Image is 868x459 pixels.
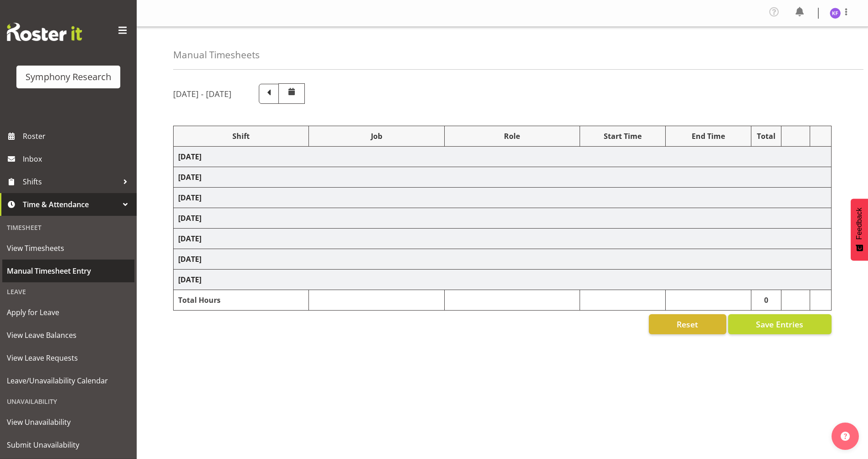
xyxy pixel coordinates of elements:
[313,131,439,142] div: Job
[23,175,118,189] span: Shifts
[7,23,82,41] img: Rosterit website logo
[2,301,134,324] a: Apply for Leave
[670,131,746,142] div: End Time
[2,433,134,456] a: Submit Unavailability
[2,411,134,433] a: View Unavailability
[178,131,304,142] div: Shift
[2,260,134,282] a: Manual Timesheet Entry
[7,328,130,342] span: View Leave Balances
[677,318,698,330] span: Reset
[2,282,134,301] div: Leave
[174,249,832,270] td: [DATE]
[174,147,832,167] td: [DATE]
[173,89,231,99] h5: [DATE] - [DATE]
[7,306,130,319] span: Apply for Leave
[174,229,832,249] td: [DATE]
[7,351,130,365] span: View Leave Requests
[756,318,803,330] span: Save Entries
[174,167,832,188] td: [DATE]
[2,237,134,260] a: View Timesheets
[855,208,863,240] span: Feedback
[174,290,309,311] td: Total Hours
[830,8,841,19] img: karrierae-frydenlund1891.jpg
[7,438,130,452] span: Submit Unavailability
[2,392,134,411] div: Unavailability
[841,432,850,441] img: help-xxl-2.png
[26,70,111,84] div: Symphony Research
[174,188,832,208] td: [DATE]
[23,198,118,211] span: Time & Attendance
[23,152,132,166] span: Inbox
[2,347,134,369] a: View Leave Requests
[585,131,661,142] div: Start Time
[7,264,130,278] span: Manual Timesheet Entry
[2,218,134,237] div: Timesheet
[2,369,134,392] a: Leave/Unavailability Calendar
[756,131,777,142] div: Total
[7,241,130,255] span: View Timesheets
[851,199,868,260] button: Feedback - Show survey
[649,314,726,334] button: Reset
[174,208,832,229] td: [DATE]
[449,131,575,142] div: Role
[2,324,134,347] a: View Leave Balances
[174,270,832,290] td: [DATE]
[728,314,832,334] button: Save Entries
[7,374,130,388] span: Leave/Unavailability Calendar
[23,129,132,143] span: Roster
[751,290,781,311] td: 0
[7,415,130,429] span: View Unavailability
[173,50,260,60] h4: Manual Timesheets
